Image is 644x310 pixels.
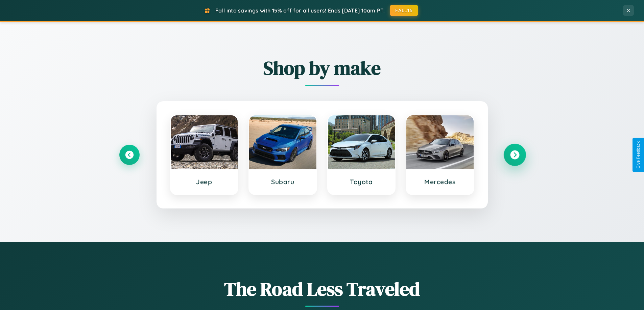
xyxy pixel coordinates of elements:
[413,178,467,186] h3: Mercedes
[390,5,418,16] button: FALL15
[119,55,525,81] h2: Shop by make
[335,178,388,186] h3: Toyota
[177,178,231,186] h3: Jeep
[119,276,525,302] h1: The Road Less Traveled
[215,7,385,14] span: Fall into savings with 15% off for all users! Ends [DATE] 10am PT.
[256,178,310,186] h3: Subaru
[636,141,641,169] div: Give Feedback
